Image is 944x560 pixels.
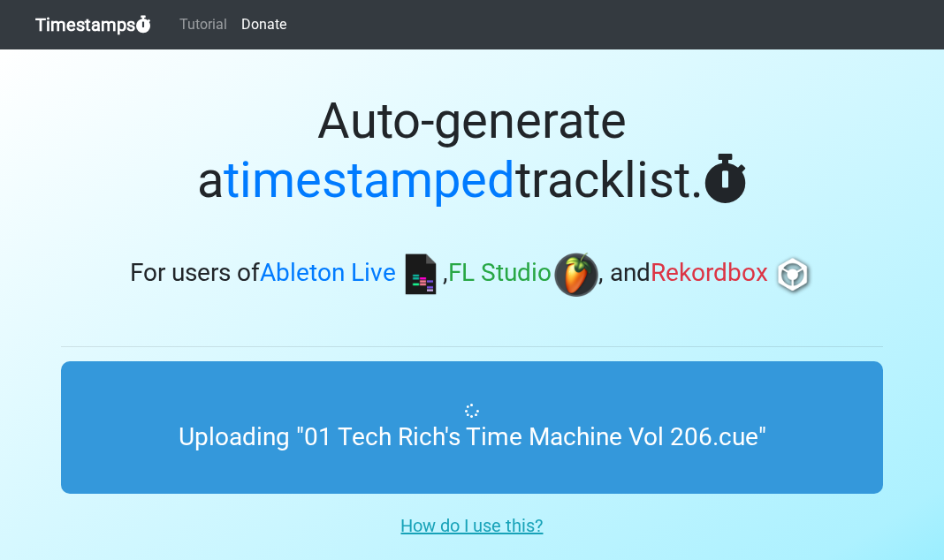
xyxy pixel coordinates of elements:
span: timestamped [224,151,515,209]
a: Timestamps [35,7,151,42]
h3: For users of , , and [61,253,883,297]
h1: Auto-generate a tracklist. [61,92,883,210]
img: fl.png [554,253,598,297]
img: rb.png [771,253,815,297]
a: Tutorial [172,7,234,42]
img: ableton.png [399,253,443,297]
span: FL Studio [448,259,552,288]
span: Ableton Live [260,259,396,288]
u: How do I use this? [400,515,543,536]
span: Rekordbox [651,259,768,288]
a: Donate [234,7,293,42]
